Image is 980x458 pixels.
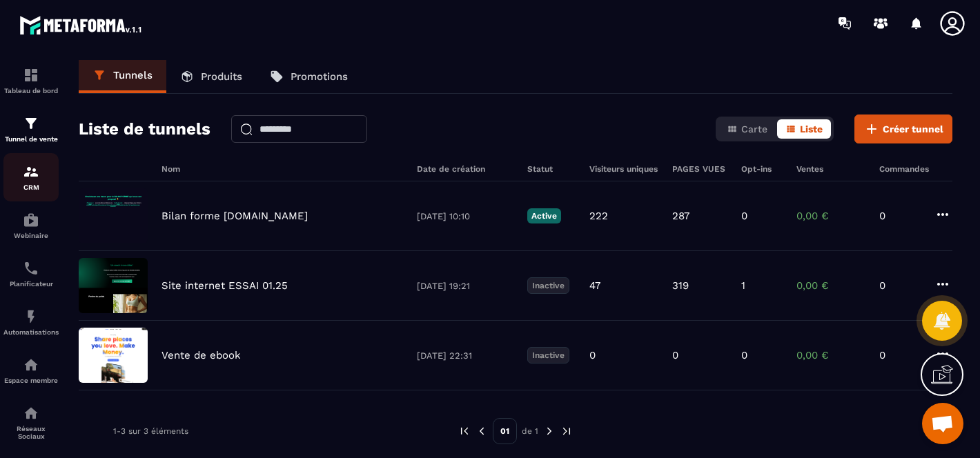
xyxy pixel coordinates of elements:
p: 01 [493,418,517,444]
p: 0,00 € [796,210,865,222]
h6: Statut [527,164,576,174]
img: image [79,258,148,313]
img: scheduler [23,260,39,277]
a: social-networksocial-networkRéseaux Sociaux [3,395,59,450]
p: 1-3 sur 3 éléments [113,426,188,436]
p: Inactive [527,277,569,294]
span: Créer tunnel [883,122,943,136]
img: automations [23,357,39,373]
img: image [79,328,148,383]
p: 0 [879,279,921,292]
p: Produits [201,70,242,83]
p: Espace membre [3,377,59,384]
p: Tableau de bord [3,87,59,94]
a: Ouvrir le chat [922,403,963,444]
img: prev [458,425,471,437]
img: automations [23,308,39,325]
h6: PAGES VUES [672,164,727,174]
p: Tunnels [113,69,153,81]
a: automationsautomationsAutomatisations [3,298,59,346]
h6: Visiteurs uniques [589,164,658,174]
a: Promotions [256,60,362,93]
p: 287 [672,210,689,222]
p: 319 [672,279,689,292]
img: formation [23,115,39,132]
h6: Opt-ins [741,164,783,174]
p: Réseaux Sociaux [3,425,59,440]
p: 0 [589,349,596,361]
p: 0,00 € [796,279,865,292]
p: Planificateur [3,280,59,288]
img: automations [23,212,39,228]
p: 0 [672,349,678,361]
h6: Date de création [417,164,513,174]
p: Automatisations [3,328,59,336]
p: CRM [3,183,59,191]
p: Inactive [527,347,569,364]
img: formation [23,67,39,83]
button: Liste [777,119,831,139]
img: next [543,425,556,437]
a: Tunnels [79,60,166,93]
a: automationsautomationsEspace membre [3,346,59,395]
span: Carte [741,123,767,135]
p: 0 [879,210,921,222]
p: Tunnel de vente [3,135,59,143]
p: Vente de ebook [161,349,241,361]
p: 47 [589,279,600,292]
p: 0 [879,349,921,361]
a: schedulerschedulerPlanificateur [3,250,59,298]
a: formationformationTunnel de vente [3,105,59,153]
img: social-network [23,405,39,421]
a: Produits [166,60,256,93]
span: Liste [800,123,823,135]
p: 0 [741,210,747,222]
p: 0,00 € [796,349,865,361]
p: Webinaire [3,232,59,239]
p: 222 [589,210,608,222]
h2: Liste de tunnels [79,115,210,143]
p: 1 [741,279,745,292]
a: automationsautomationsWebinaire [3,201,59,250]
p: [DATE] 19:21 [417,281,513,291]
p: [DATE] 10:10 [417,211,513,221]
h6: Commandes [879,164,929,174]
p: Promotions [291,70,348,83]
a: formationformationCRM [3,153,59,201]
p: de 1 [522,426,538,437]
h6: Nom [161,164,403,174]
p: Site internet ESSAI 01.25 [161,279,288,292]
button: Carte [718,119,776,139]
h6: Ventes [796,164,865,174]
img: next [560,425,573,437]
img: image [79,188,148,243]
p: Active [527,208,561,223]
button: Créer tunnel [854,114,952,143]
p: Bilan forme [DOMAIN_NAME] [161,210,308,222]
p: [DATE] 22:31 [417,350,513,361]
img: logo [19,12,144,37]
a: formationformationTableau de bord [3,57,59,105]
img: prev [476,425,488,437]
p: 0 [741,349,747,361]
img: formation [23,163,39,180]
